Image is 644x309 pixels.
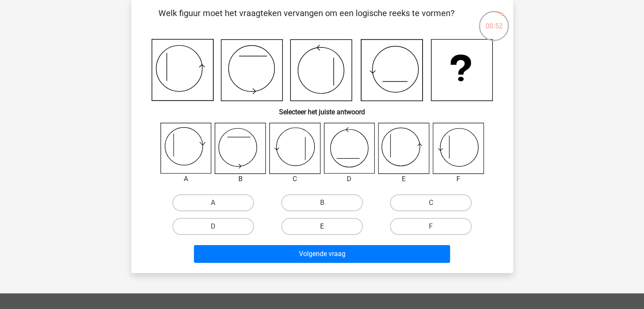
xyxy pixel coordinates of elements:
[172,194,254,211] label: A
[263,174,327,184] div: C
[318,174,381,184] div: D
[390,218,472,235] label: F
[478,10,510,31] div: 00:52
[372,174,436,184] div: E
[145,7,468,32] p: Welk figuur moet het vraagteken vervangen om een logische reeks te vormen?
[281,194,363,211] label: B
[426,174,490,184] div: F
[390,194,472,211] label: C
[172,218,254,235] label: D
[208,174,272,184] div: B
[145,101,500,116] h6: Selecteer het juiste antwoord
[194,245,450,263] button: Volgende vraag
[281,218,363,235] label: E
[154,174,218,184] div: A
